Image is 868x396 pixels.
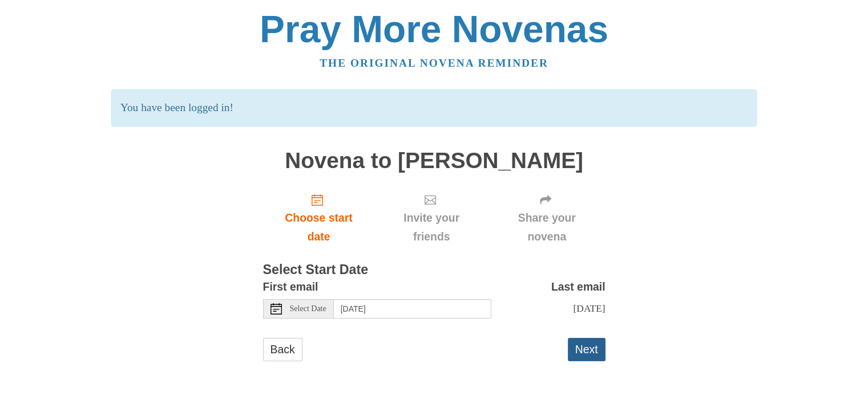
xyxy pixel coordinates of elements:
div: Click "Next" to confirm your start date first. [488,184,605,252]
h1: Novena to [PERSON_NAME] [263,149,605,173]
label: First email [263,277,318,296]
h3: Select Start Date [263,263,605,277]
a: Pray More Novenas [260,8,608,50]
span: Select Date [290,305,326,313]
a: Choose start date [263,184,375,252]
a: The original novena reminder [320,57,548,69]
span: Share your novena [500,209,594,246]
label: Last email [551,277,605,296]
p: You have been logged in! [111,89,757,126]
span: Choose start date [274,209,364,246]
a: Back [263,338,302,361]
button: Next [568,338,605,361]
span: [DATE] [573,303,605,314]
span: Invite your friends [386,209,477,246]
div: Click "Next" to confirm your start date first. [374,184,488,252]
